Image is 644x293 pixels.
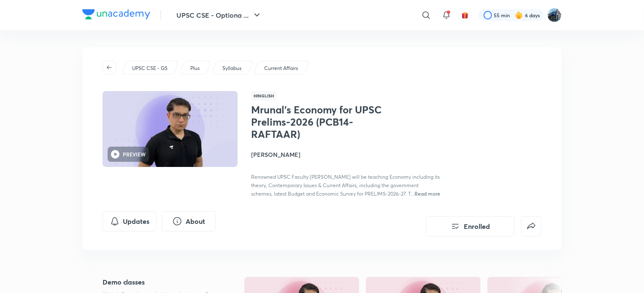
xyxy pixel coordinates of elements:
a: Current Affairs [263,65,300,72]
img: avatar [461,11,469,19]
p: Syllabus [222,65,241,72]
h1: Mrunal’s Economy for UPSC Prelims-2026 (PCB14-RAFTAAR) [251,104,389,140]
a: Company Logo [82,9,150,22]
button: UPSC CSE - Optiona ... [171,7,267,24]
a: UPSC CSE - GS [131,65,169,72]
button: false [521,216,541,237]
span: Hinglish [251,91,276,100]
p: Plus [190,65,200,72]
p: UPSC CSE - GS [132,65,168,72]
span: Read more [414,190,440,197]
span: Renowned UPSC Faculty [PERSON_NAME] will be teaching Economy including its theory, Contemporary I... [251,174,440,197]
img: streak [515,11,523,19]
img: Thumbnail [101,90,239,168]
p: Current Affairs [264,65,298,72]
img: I A S babu [547,8,562,22]
img: Company Logo [82,9,150,19]
button: Enrolled [426,216,514,237]
button: Updates [103,211,157,231]
button: About [162,211,216,231]
button: avatar [458,8,472,22]
a: Plus [189,65,201,72]
h5: Demo classes [103,277,217,287]
h6: PREVIEW [123,151,146,158]
a: Syllabus [221,65,243,72]
h4: [PERSON_NAME] [251,150,440,159]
